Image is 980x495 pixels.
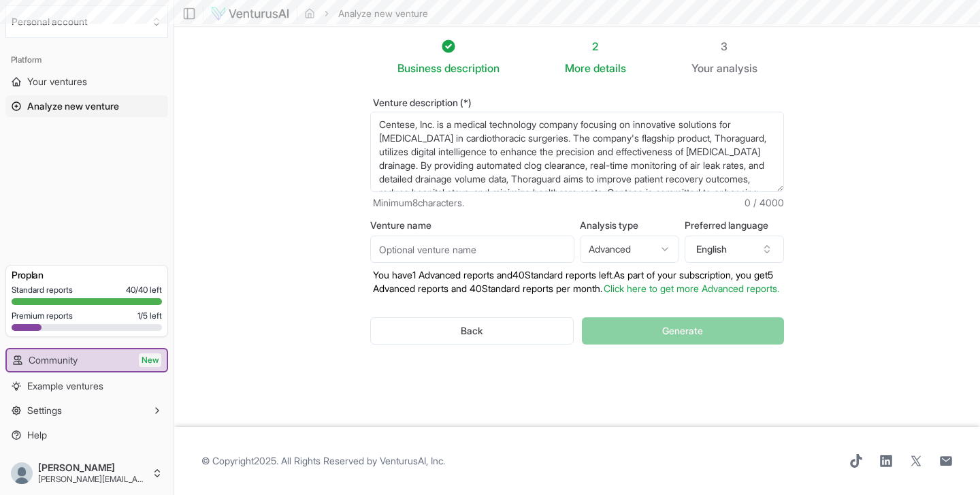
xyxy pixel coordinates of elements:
a: Example ventures [5,375,168,397]
div: Platform [5,49,168,71]
span: [PERSON_NAME][EMAIL_ADDRESS][DOMAIN_NAME] [38,474,146,485]
h3: Pro plan [12,268,162,282]
span: Your [691,60,714,76]
a: VenturusAI, Inc [380,455,443,466]
span: Your ventures [27,75,87,89]
input: Optional venture name [370,236,574,263]
label: Venture description (*) [370,98,784,108]
span: Premium reports [12,310,73,321]
span: Analyze new venture [27,99,119,113]
textarea: Centese, Inc. is a medical technology company focusing on innovative solutions for [MEDICAL_DATA]... [370,112,784,192]
button: Settings [5,400,168,421]
p: You have 1 Advanced reports and 40 Standard reports left. As part of your subscription, y ou get ... [370,268,784,296]
span: 40 / 40 left [126,285,162,296]
span: Business [397,60,442,76]
span: 1 / 5 left [137,310,162,321]
span: Example ventures [27,379,103,393]
span: More [565,60,591,76]
span: analysis [717,61,757,75]
img: default_profile_normal.png [11,462,33,484]
a: Help [5,424,168,446]
span: Settings [27,404,62,417]
button: [PERSON_NAME][PERSON_NAME][EMAIL_ADDRESS][DOMAIN_NAME] [5,457,168,490]
div: 3 [691,38,757,54]
a: Your ventures [5,71,168,93]
a: CommunityNew [7,349,167,371]
span: [PERSON_NAME] [38,462,146,474]
span: New [139,353,161,367]
span: description [444,61,500,75]
span: Minimum 8 characters. [373,196,464,210]
span: Community [29,353,78,367]
label: Analysis type [580,221,679,230]
span: © Copyright 2025 . All Rights Reserved by . [201,454,445,468]
label: Venture name [370,221,574,230]
div: 2 [565,38,626,54]
span: Help [27,428,47,442]
span: 0 / 4000 [745,196,784,210]
span: details [593,61,626,75]
button: Back [370,317,574,345]
a: Click here to get more Advanced reports. [604,283,779,294]
span: Standard reports [12,285,73,296]
label: Preferred language [685,221,784,230]
button: English [685,236,784,263]
a: Analyze new venture [5,95,168,117]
